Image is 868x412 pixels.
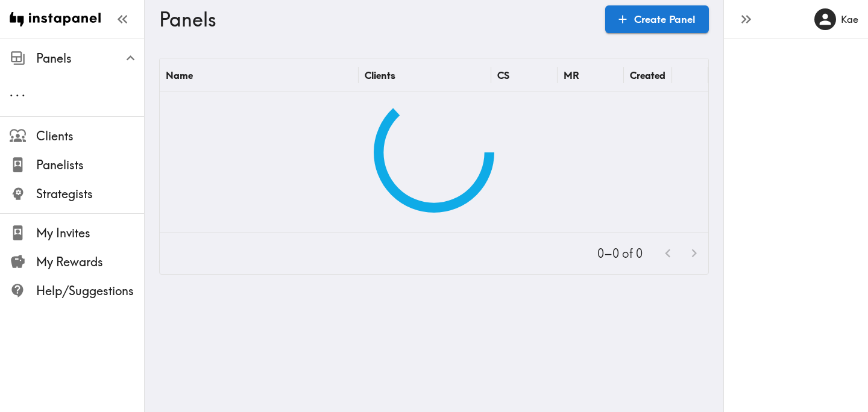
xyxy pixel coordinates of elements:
h6: Kae [841,13,858,26]
span: My Rewards [36,254,144,270]
span: Strategists [36,186,144,202]
div: Created [630,69,665,81]
div: CS [497,69,509,81]
span: Help/Suggestions [36,282,144,299]
h3: Panels [159,8,596,31]
span: Panels [36,50,144,67]
div: Clients [365,69,395,81]
span: Clients [36,128,144,145]
a: Create Panel [605,5,709,33]
span: . [16,84,19,99]
div: Name [166,69,193,81]
span: My Invites [36,225,144,242]
span: Panelists [36,157,144,173]
span: . [10,84,13,99]
span: . [22,84,25,99]
p: 0–0 of 0 [597,245,643,262]
div: MR [564,69,579,81]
